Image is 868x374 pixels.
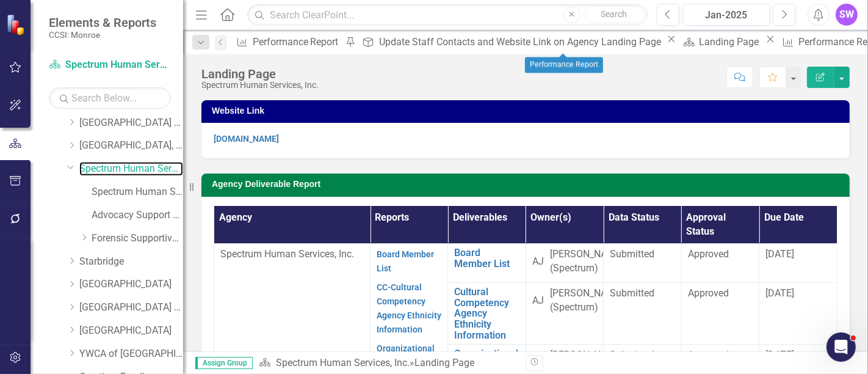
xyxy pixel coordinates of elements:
[525,57,603,73] div: Performance Report
[79,301,183,315] a: [GEOGRAPHIC_DATA] (RRH)
[79,255,183,269] a: Starbridge
[79,277,183,291] a: [GEOGRAPHIC_DATA]
[532,255,544,269] div: AJ
[79,324,183,338] a: [GEOGRAPHIC_DATA]
[688,287,729,299] span: Approved
[377,249,434,273] a: Board Member List
[195,357,253,369] span: Assign Group
[765,248,794,260] span: [DATE]
[79,116,183,130] a: [GEOGRAPHIC_DATA] (RRH)
[92,208,183,222] a: Advocacy Support Services - Forensic Population
[214,134,279,144] a: [DOMAIN_NAME]
[454,287,519,340] a: Cultural Competency Agency Ethnicity Information
[201,81,319,90] div: Spectrum Human Services, Inc.
[681,244,759,283] td: Double-Click to Edit
[49,87,171,109] input: Search Below...
[610,287,654,299] span: Submitted
[79,347,183,361] a: YWCA of [GEOGRAPHIC_DATA] and [GEOGRAPHIC_DATA]
[377,343,435,367] a: Organizational Chart
[79,139,183,153] a: [GEOGRAPHIC_DATA], Inc.
[610,248,654,260] span: Submitted
[233,34,342,50] a: Performance Report
[700,34,763,50] div: Landing Page
[765,349,794,361] span: [DATE]
[247,4,648,26] input: Search ClearPoint...
[49,58,171,72] a: Spectrum Human Services, Inc.
[414,357,474,369] div: Landing Page
[550,287,623,315] div: [PERSON_NAME] (Spectrum)
[601,9,627,19] span: Search
[377,282,441,334] a: CC-Cultural Competency Agency Ethnicity Information
[454,248,519,269] a: Board Member List
[49,30,156,40] small: CCSI: Monroe
[687,8,765,23] div: Jan-2025
[550,248,623,276] div: [PERSON_NAME] (Spectrum)
[836,4,858,26] button: SW
[92,185,183,199] a: Spectrum Human Services, Inc. (MCOMH Internal)
[6,14,27,35] img: ClearPoint Strategy
[610,349,654,361] span: Submitted
[220,248,364,262] p: Spectrum Human Services, Inc.
[688,248,729,260] span: Approved
[212,180,844,189] h3: Agency Deliverable Report
[679,34,763,50] a: Landing Page
[448,283,526,345] td: Double-Click to Edit Right Click for Context Menu
[584,6,645,23] button: Search
[683,4,770,26] button: Jan-2025
[253,34,342,50] div: Performance Report
[79,162,183,176] a: Spectrum Human Services, Inc.
[765,287,794,299] span: [DATE]
[92,232,183,246] a: Forensic Supportive Housing
[454,348,519,370] a: Organizational Chart
[49,15,156,30] span: Elements & Reports
[681,283,759,345] td: Double-Click to Edit
[448,244,526,283] td: Double-Click to Edit Right Click for Context Menu
[532,294,544,308] div: AJ
[759,283,837,345] td: Double-Click to Edit
[759,244,837,283] td: Double-Click to Edit
[604,283,681,345] td: Double-Click to Edit
[259,356,516,370] div: »
[201,67,319,81] div: Landing Page
[379,34,664,50] div: Update Staff Contacts and Website Link on Agency Landing Page
[604,244,681,283] td: Double-Click to Edit
[212,106,844,116] h3: Website Link
[358,34,664,50] a: Update Staff Contacts and Website Link on Agency Landing Page
[526,283,603,345] td: Double-Click to Edit
[688,349,729,361] span: Approved
[276,357,410,369] a: Spectrum Human Services, Inc.
[826,332,856,362] iframe: Intercom live chat
[526,244,603,283] td: Double-Click to Edit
